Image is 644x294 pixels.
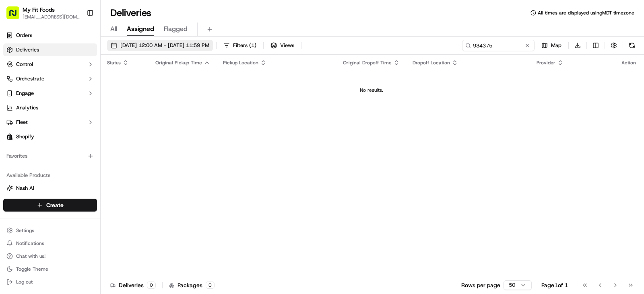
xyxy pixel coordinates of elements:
[538,40,565,51] button: Map
[16,253,45,259] span: Chat with us!
[3,263,97,275] button: Toggle Theme
[3,199,97,212] button: Create
[621,60,636,66] div: Action
[147,282,156,289] div: 0
[16,180,62,188] span: Knowledge Base
[46,201,64,209] span: Create
[3,72,97,85] button: Orchestrate
[537,60,555,66] span: Provider
[76,180,129,188] span: API Documentation
[8,139,21,154] img: Wisdom Oko
[164,24,188,34] span: Flagged
[125,103,147,113] button: See all
[16,240,44,247] span: Notifications
[16,147,23,153] img: 1736555255976-a54dd68f-1ca7-489b-9aae-adbdc363a1c4
[551,42,561,49] span: Map
[3,130,97,143] a: Shopify
[16,119,28,126] span: Fleet
[92,125,108,131] span: [DATE]
[169,281,215,289] div: Packages
[16,32,32,39] span: Orders
[23,14,80,20] button: [EMAIL_ADDRESS][DOMAIN_NAME]
[23,6,55,14] button: My Fit Foods
[65,177,132,191] a: 💻API Documentation
[16,133,34,140] span: Shopify
[17,77,31,91] img: 8571987876998_91fb9ceb93ad5c398215_72.jpg
[3,182,97,195] button: Nash AI
[8,77,23,91] img: 1736555255976-a54dd68f-1ca7-489b-9aae-adbdc363a1c4
[413,60,450,66] span: Dropoff Location
[8,32,147,45] p: Welcome 👋
[16,75,44,82] span: Orchestrate
[3,225,97,236] button: Settings
[3,169,97,182] div: Available Products
[16,104,38,111] span: Analytics
[3,150,97,162] div: Favorites
[6,185,94,192] a: Nash AI
[461,281,500,289] p: Rows per page
[206,282,215,289] div: 0
[462,40,535,51] input: Type to search
[8,117,21,133] img: Wisdom Oko
[92,146,108,153] span: [DATE]
[110,281,156,289] div: Deliveries
[8,8,24,24] img: Nash
[16,61,33,68] span: Control
[36,77,132,85] div: Start new chat
[21,52,145,60] input: Got a question? Start typing here...
[3,43,97,56] a: Deliveries
[68,181,74,187] div: 💻
[8,105,54,111] div: Past conversations
[3,251,97,262] button: Chat with us!
[3,29,97,42] a: Orders
[110,24,117,34] span: All
[233,42,256,49] span: Filters
[25,125,86,131] span: Wisdom [PERSON_NAME]
[280,42,294,49] span: Views
[80,199,97,206] span: Pylon
[3,3,83,23] button: My Fit Foods[EMAIL_ADDRESS][DOMAIN_NAME]
[16,46,39,53] span: Deliveries
[87,125,90,131] span: •
[107,60,121,66] span: Status
[538,10,634,16] span: All times are displayed using MDT timezone
[5,177,65,191] a: 📗Knowledge Base
[16,90,34,97] span: Engage
[137,79,147,89] button: Start new chat
[223,60,258,66] span: Pickup Location
[343,60,392,66] span: Original Dropoff Time
[8,181,14,187] div: 📗
[16,125,23,132] img: 1736555255976-a54dd68f-1ca7-489b-9aae-adbdc363a1c4
[36,85,111,91] div: We're available if you need us!
[127,24,154,34] span: Assigned
[626,40,638,51] button: Refresh
[16,279,33,285] span: Log out
[3,276,97,288] button: Log out
[87,146,90,153] span: •
[6,134,13,140] img: Shopify logo
[120,42,209,49] span: [DATE] 12:00 AM - [DATE] 11:59 PM
[107,40,213,51] button: [DATE] 12:00 AM - [DATE] 11:59 PM
[16,185,34,192] span: Nash AI
[3,58,97,71] button: Control
[3,101,97,114] a: Analytics
[110,6,151,19] h1: Deliveries
[57,199,97,206] a: Powered byPylon
[249,42,256,49] span: ( 1 )
[25,146,86,153] span: Wisdom [PERSON_NAME]
[3,116,97,129] button: Fleet
[16,227,34,234] span: Settings
[155,60,202,66] span: Original Pickup Time
[3,238,97,249] button: Notifications
[104,87,639,93] div: No results.
[16,266,48,272] span: Toggle Theme
[220,40,260,51] button: Filters(1)
[541,281,568,289] div: Page 1 of 1
[3,87,97,100] button: Engage
[267,40,298,51] button: Views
